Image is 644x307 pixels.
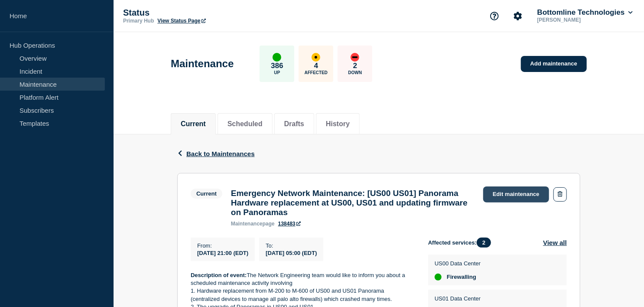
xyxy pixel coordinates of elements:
[485,7,504,25] button: Support
[191,271,414,287] p: The Network Engineering team would like to inform you about a scheduled maintenance activity invo...
[197,242,248,249] p: From :
[435,274,442,281] div: up
[314,62,318,70] p: 4
[171,58,234,70] h1: Maintenance
[477,238,491,248] span: 2
[123,18,154,24] p: Primary Hub
[483,186,549,202] a: Edit maintenance
[191,189,222,199] span: Current
[191,272,247,278] strong: Description of event:
[305,70,328,75] p: Affected
[278,221,301,227] a: 138483
[428,238,495,248] span: Affected services:
[447,274,476,281] span: Firewalling
[181,120,206,128] button: Current
[435,260,481,267] p: US00 Data Center
[351,53,359,62] div: down
[197,250,248,256] span: [DATE] 21:00 (EDT)
[326,120,350,128] button: History
[266,242,317,249] p: To :
[353,62,357,70] p: 2
[123,8,296,18] p: Status
[266,250,317,256] span: [DATE] 05:00 (EDT)
[231,221,275,227] p: page
[271,62,283,70] p: 386
[273,53,281,62] div: up
[536,8,634,17] button: Bottomline Technologies
[228,120,263,128] button: Scheduled
[186,150,255,157] span: Back to Maintenances
[509,7,527,25] button: Account settings
[231,221,263,227] span: maintenance
[157,18,205,24] a: View Status Page
[435,295,481,302] p: US01 Data Center
[274,70,280,75] p: Up
[177,150,255,157] button: Back to Maintenances
[312,53,320,62] div: affected
[536,17,626,23] p: [PERSON_NAME]
[521,56,587,72] a: Add maintenance
[191,287,414,303] p: 1. Hardware replacement from M-200 to M-600 of US00 and US01 Panorama (centralized devices to man...
[231,189,475,217] h3: Emergency Network Maintenance: [US00 US01] Panorama Hardware replacement at US00, US01 and updati...
[284,120,304,128] button: Drafts
[348,70,362,75] p: Down
[543,238,567,248] button: View all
